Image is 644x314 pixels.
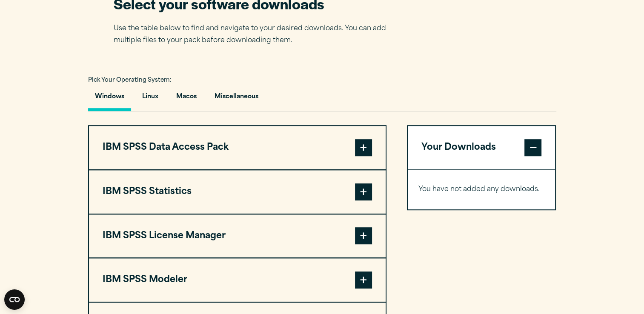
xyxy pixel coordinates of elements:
button: IBM SPSS Statistics [89,170,386,214]
button: Open CMP widget [4,289,25,310]
button: IBM SPSS License Manager [89,214,386,258]
button: Linux [135,87,165,111]
button: IBM SPSS Modeler [89,258,386,302]
p: Use the table below to find and navigate to your desired downloads. You can add multiple files to... [114,23,399,47]
span: Pick Your Operating System: [88,77,172,83]
div: Your Downloads [408,169,555,209]
button: Windows [88,87,131,111]
button: Macos [169,87,203,111]
p: You have not added any downloads. [418,183,545,196]
button: IBM SPSS Data Access Pack [89,126,386,169]
button: Miscellaneous [208,87,265,111]
button: Your Downloads [408,126,555,169]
